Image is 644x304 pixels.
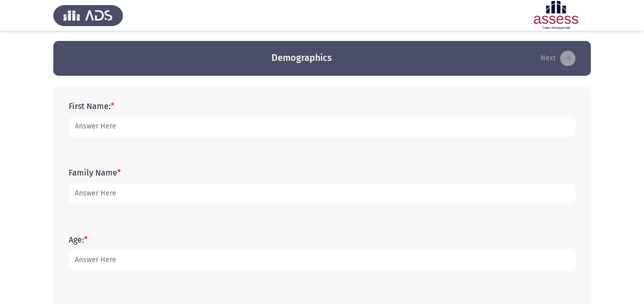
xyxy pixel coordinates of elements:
input: add answer text [69,250,575,271]
button: load next page [537,50,578,67]
label: First Name: [69,101,114,111]
label: Age: [69,235,88,245]
img: Assessment logo of ASSESS English Language Assessment (3 Module) (Ba - IB) [521,1,591,30]
input: add answer text [69,116,575,137]
input: add answer text [69,183,575,204]
h3: Demographics [272,52,332,64]
img: Assess Talent Management logo [53,1,123,30]
label: Family Name [69,168,121,178]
